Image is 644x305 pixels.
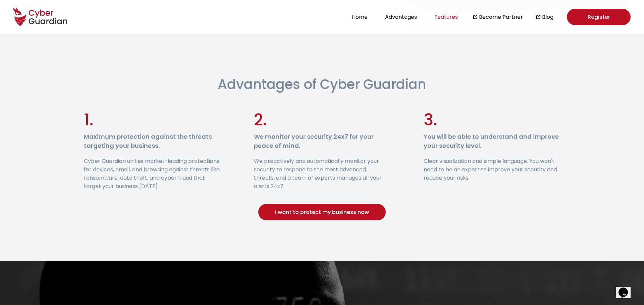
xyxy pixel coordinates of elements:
[254,132,390,150] h3: We monitor your security 24x7 for your peace of mind.
[567,9,631,25] a: Register
[84,132,220,150] h3: Maximum protection against the threats targeting your business.
[350,12,370,21] button: Home
[218,74,426,94] h2: Advantages of Cyber Guardian
[432,12,460,21] button: Features
[424,108,437,131] span: 3.
[479,13,523,21] a: Become Partner
[383,12,419,21] button: Advantages
[84,157,220,190] p: Cyber Guardian unifies market-leading protections for devices, email, and browsing against threat...
[424,132,560,150] h3: You will be able to understand and improve your security level.
[254,108,267,131] span: 2.
[258,204,386,220] button: I want to protect my business now
[254,157,390,190] p: We proactively and automatically monitor your security to respond to the most advanced threats, a...
[542,13,553,21] a: Blog
[616,278,637,298] iframe: chat widget
[424,157,560,182] p: Clear visualization and simple language. You won't need to be an expert to improve your security ...
[84,108,93,131] span: 1.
